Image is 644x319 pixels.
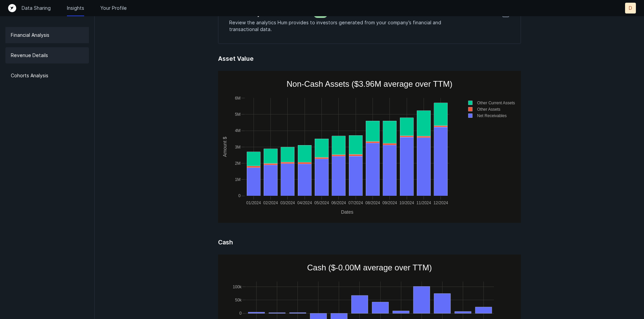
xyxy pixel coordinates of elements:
[100,5,127,11] a: Your Profile
[229,19,462,33] p: Review the analytics Hum provides to investors generated from your company’s financial and transa...
[625,3,636,14] button: D
[5,27,89,43] a: Financial Analysis
[218,238,521,255] h5: Cash
[5,47,89,63] a: Revenue Details
[11,51,48,59] p: Revenue Details
[11,31,49,39] p: Financial Analysis
[11,72,48,80] p: Cohorts Analysis
[218,55,521,71] h5: Asset Value
[5,68,89,84] a: Cohorts Analysis
[67,5,84,11] a: Insights
[629,5,632,11] p: D
[22,5,51,11] a: Data Sharing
